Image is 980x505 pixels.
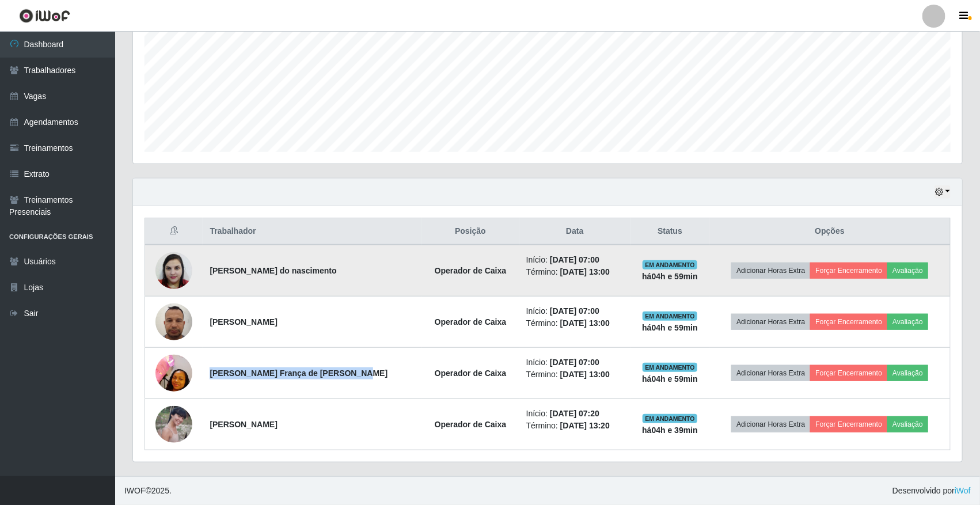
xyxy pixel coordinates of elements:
th: Opções [709,218,950,245]
button: Forçar Encerramento [810,416,887,432]
img: 1701473418754.jpeg [155,297,192,346]
a: iWof [955,486,971,495]
strong: [PERSON_NAME] [210,420,277,429]
time: [DATE] 13:00 [560,318,610,328]
button: Avaliação [887,263,928,279]
strong: há 04 h e 59 min [642,374,698,384]
button: Adicionar Horas Extra [731,365,810,381]
time: [DATE] 13:20 [560,421,610,430]
li: Início: [526,356,624,369]
button: Adicionar Horas Extra [731,263,810,279]
th: Trabalhador [203,218,421,245]
strong: [PERSON_NAME] do nascimento [210,266,336,275]
strong: Operador de Caixa [435,317,507,326]
strong: Operador de Caixa [435,369,507,378]
span: IWOF [124,486,146,495]
time: [DATE] 07:20 [550,409,599,418]
time: [DATE] 13:00 [560,267,610,276]
strong: há 04 h e 59 min [642,323,698,332]
li: Término: [526,369,624,381]
button: Forçar Encerramento [810,365,887,381]
time: [DATE] 13:00 [560,370,610,379]
span: EM ANDAMENTO [643,312,697,321]
strong: há 04 h e 39 min [642,426,698,435]
th: Status [630,218,710,245]
button: Avaliação [887,416,928,432]
li: Término: [526,420,624,432]
li: Início: [526,254,624,266]
li: Início: [526,408,624,420]
th: Data [519,218,630,245]
strong: Operador de Caixa [435,266,507,275]
time: [DATE] 07:00 [550,358,599,367]
span: Desenvolvido por [892,485,971,497]
li: Início: [526,305,624,317]
span: EM ANDAMENTO [643,260,697,269]
img: 1699901172433.jpeg [155,348,192,397]
strong: Operador de Caixa [435,420,507,429]
button: Adicionar Horas Extra [731,416,810,432]
strong: há 04 h e 59 min [642,272,698,281]
time: [DATE] 07:00 [550,306,599,316]
time: [DATE] 07:00 [550,255,599,264]
button: Adicionar Horas Extra [731,314,810,330]
img: 1682003136750.jpeg [155,246,192,295]
button: Avaliação [887,365,928,381]
span: EM ANDAMENTO [643,363,697,372]
strong: [PERSON_NAME] França de [PERSON_NAME] [210,369,388,378]
button: Forçar Encerramento [810,314,887,330]
th: Posição [421,218,519,245]
button: Avaliação [887,314,928,330]
img: CoreUI Logo [19,9,70,23]
button: Forçar Encerramento [810,263,887,279]
li: Término: [526,266,624,278]
img: 1617198337870.jpeg [155,406,192,443]
span: © 2025 . [124,485,172,497]
li: Término: [526,317,624,329]
strong: [PERSON_NAME] [210,317,277,326]
span: EM ANDAMENTO [643,414,697,423]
